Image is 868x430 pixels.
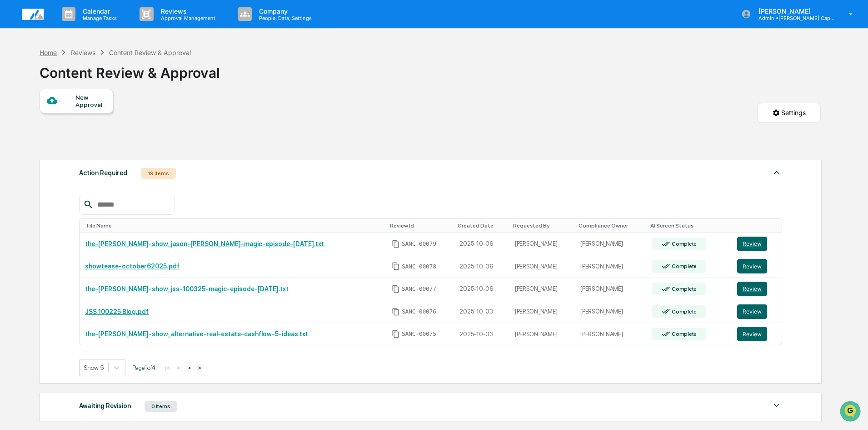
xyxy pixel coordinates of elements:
p: Admin • [PERSON_NAME] Capital Management [751,15,836,21]
div: We're available if you need us! [31,79,115,86]
span: Copy Id [392,330,400,338]
td: 2025-10-03 [454,300,509,323]
span: Copy Id [392,285,400,293]
button: Review [737,237,767,251]
div: Toggle SortBy [579,223,643,229]
button: Settings [757,103,821,123]
button: Review [737,282,767,296]
td: [PERSON_NAME] [575,323,647,345]
button: Review [737,259,767,273]
img: logo [22,9,44,20]
span: SANC-00077 [402,285,436,293]
a: JSS 100225 Blog.pdf [85,308,149,315]
p: How can we help? [9,19,165,34]
td: [PERSON_NAME] [575,255,647,278]
button: < [174,364,183,372]
a: the-[PERSON_NAME]-show_jason-[PERSON_NAME]-magic-episode-[DATE].txt [85,240,324,248]
div: Complete [670,331,697,337]
div: Complete [670,241,697,247]
a: 🖐️Preclearance [5,111,62,127]
span: Copy Id [392,262,400,270]
div: 🔎 [9,133,16,140]
div: Content Review & Approval [109,49,191,56]
a: Review [737,237,776,251]
p: Approval Management [154,15,220,21]
div: Toggle SortBy [739,223,778,229]
a: Review [737,259,776,273]
div: Complete [670,286,697,292]
a: showtease-october62025.pdf [85,263,180,270]
td: [PERSON_NAME] [509,300,575,323]
div: Toggle SortBy [87,223,383,229]
span: Pylon [90,154,110,161]
span: Attestations [75,115,113,124]
img: caret [771,167,782,178]
button: Review [737,327,767,341]
span: Page 1 of 4 [132,364,155,371]
span: Preclearance [18,115,59,124]
td: [PERSON_NAME] [575,300,647,323]
span: SANC-00079 [402,240,436,248]
a: the-[PERSON_NAME]-show_jss-100325-magic-episode-[DATE].txt [85,285,289,293]
p: People, Data, Settings [252,15,316,21]
div: Toggle SortBy [513,223,571,229]
a: 🔎Data Lookup [5,128,61,145]
span: Copy Id [392,308,400,316]
button: Review [737,304,767,319]
td: [PERSON_NAME] [509,233,575,256]
div: Toggle SortBy [650,223,728,229]
td: [PERSON_NAME] [575,278,647,301]
td: 2025-10-06 [454,233,509,256]
img: caret [771,400,782,411]
div: Toggle SortBy [390,223,450,229]
div: Start new chat [31,70,149,79]
span: Data Lookup [18,132,57,141]
div: Complete [670,309,697,315]
button: |< [162,364,173,372]
span: SANC-00078 [402,263,436,270]
div: Awaiting Revision [79,400,131,412]
td: 2025-10-03 [454,323,509,345]
td: 2025-10-06 [454,255,509,278]
div: Action Required [79,167,127,179]
p: Reviews [154,7,220,15]
p: [PERSON_NAME] [751,7,836,15]
td: [PERSON_NAME] [509,278,575,301]
button: >| [195,364,205,372]
img: 1746055101610-c473b297-6a78-478c-a979-82029cc54cd1 [9,70,25,86]
td: [PERSON_NAME] [509,323,575,345]
a: the-[PERSON_NAME]-show_alternative-real-estate-cashflow-5-ideas.txt [85,330,308,338]
div: Content Review & Approval [40,57,220,81]
div: Reviews [71,49,95,56]
p: Calendar [75,7,121,15]
div: 19 Items [141,168,176,179]
span: SANC-00075 [402,330,436,338]
a: Review [737,282,776,296]
td: 2025-10-06 [454,278,509,301]
a: 🗄️Attestations [62,111,116,127]
a: Review [737,304,776,319]
button: Start new chat [155,72,165,83]
div: Home [40,49,57,56]
button: > [185,364,194,372]
div: 0 Items [145,401,177,412]
div: 🗄️ [66,116,73,123]
div: New Approval [75,94,106,108]
div: Complete [670,263,697,269]
iframe: Open customer support [839,400,863,425]
span: SANC-00076 [402,308,436,315]
span: Copy Id [392,240,400,248]
p: Company [252,7,316,15]
td: [PERSON_NAME] [575,233,647,256]
td: [PERSON_NAME] [509,255,575,278]
div: 🖐️ [9,116,16,123]
p: Manage Tasks [75,15,121,21]
a: Review [737,327,776,341]
a: Powered byPylon [64,154,110,161]
div: Toggle SortBy [458,223,505,229]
